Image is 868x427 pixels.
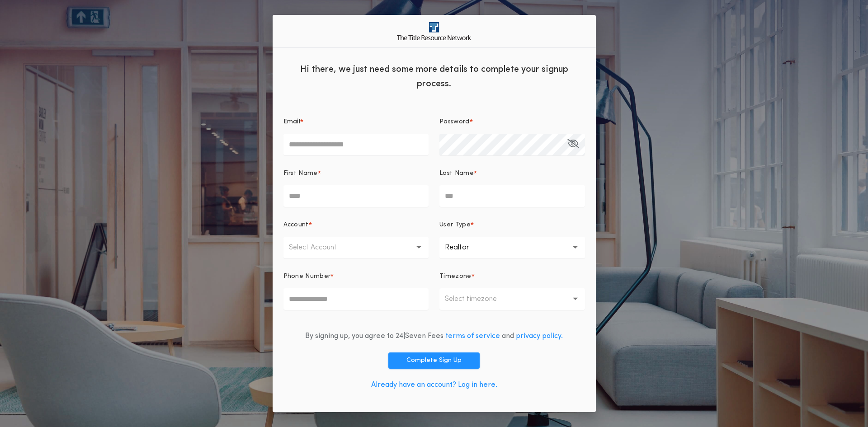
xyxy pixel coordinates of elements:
[283,288,429,310] input: Phone Number*
[388,352,480,369] button: Complete Sign Up
[397,22,471,40] img: logo
[283,272,331,281] p: Phone Number
[445,333,500,340] a: terms of service
[567,134,579,155] button: Password*
[439,169,474,178] p: Last Name
[283,169,318,178] p: First Name
[439,185,585,207] input: Last Name*
[283,221,309,230] p: Account
[371,381,497,389] a: Already have an account? Log in here.
[283,185,429,207] input: First Name*
[439,288,585,310] button: Select timezone
[439,221,471,230] p: User Type
[439,134,585,155] input: Password*
[445,294,511,305] p: Select timezone
[439,272,472,281] p: Timezone
[439,237,585,258] button: Realtor
[516,333,563,340] a: privacy policy.
[439,117,470,127] p: Password
[283,117,301,127] p: Email
[305,331,563,342] div: By signing up, you agree to 24|Seven Fees and
[445,242,484,253] p: Realtor
[273,55,596,96] div: Hi there, we just need some more details to complete your signup process.
[283,134,429,155] input: Email*
[283,237,429,258] button: Select Account
[289,242,351,253] p: Select Account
